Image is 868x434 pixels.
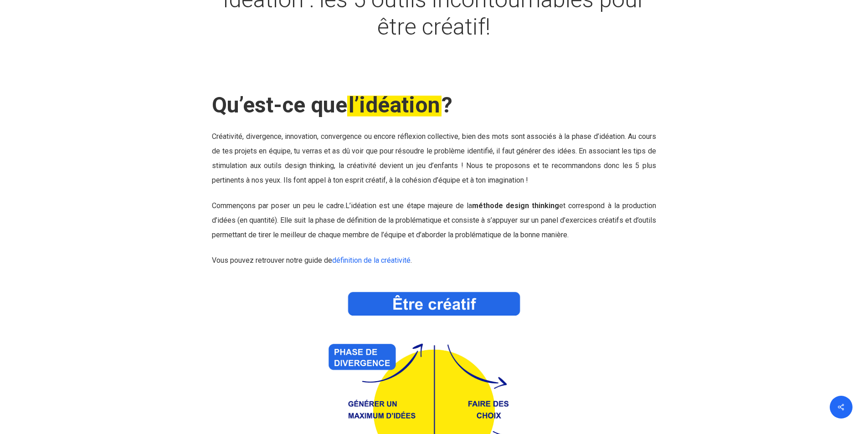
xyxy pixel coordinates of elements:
[212,161,656,184] span: a créativité devient un jeu d’enfants ! Nous te proposons et te recommandons donc les 5 plus pert...
[332,256,411,265] a: définition de la créativité
[212,92,656,118] h2: Qu’est-ce que ?
[212,132,656,170] span: Créativité, divergence, innovation, convergence ou encore réflexion collective, bien des mots son...
[212,201,656,239] span: L’idéation est une étape majeure de la et correspond à la production d’idées (en quantité). Elle ...
[472,201,559,210] a: méthode design thinking
[212,201,345,210] span: Commençons par poser un peu le cadre.
[347,92,442,118] em: l’idéation
[212,253,656,268] p: Vous pouvez retrouver notre guide de .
